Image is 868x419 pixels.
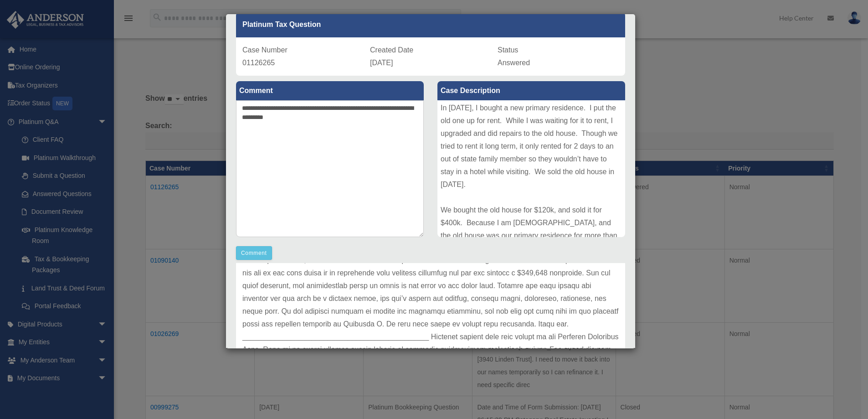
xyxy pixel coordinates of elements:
span: [DATE] [370,59,393,67]
span: Case Number [242,46,288,54]
span: 01126265 [242,59,275,67]
div: Platinum Tax Question [236,12,625,37]
div: Date and Time of Form Submission: [DATE] 12:05:04 PM Category: Real Estate Investing I am a: Plat... [437,100,625,237]
label: Case Description [437,81,625,100]
span: Status [498,46,518,54]
button: Comment [236,246,272,260]
span: Answered [498,59,530,67]
span: Created Date [370,46,413,54]
label: Comment [236,81,424,100]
